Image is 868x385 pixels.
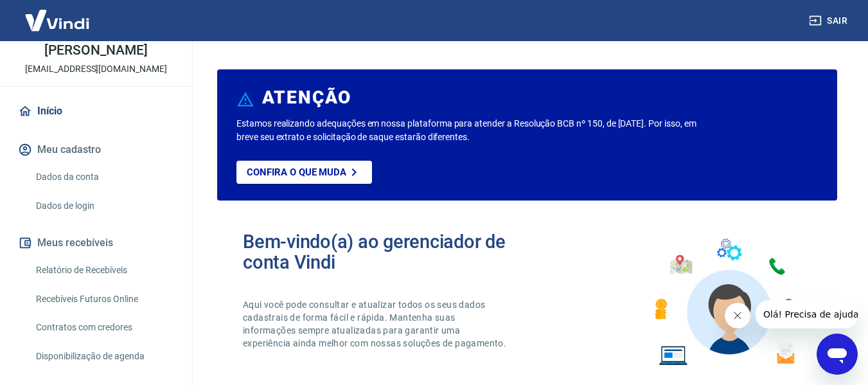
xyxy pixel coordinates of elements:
[725,303,750,328] iframe: Fechar mensagem
[44,44,147,57] p: [PERSON_NAME]
[643,231,811,373] img: Imagem de um avatar masculino com diversos icones exemplificando as funcionalidades do gerenciado...
[31,257,177,283] a: Relatório de Recebíveis
[15,97,177,125] a: Início
[817,334,858,375] iframe: Botão para abrir a janela de mensagens
[247,166,346,178] p: Confira o que muda
[31,314,177,341] a: Contratos com credores
[31,164,177,190] a: Dados da conta
[15,136,177,164] button: Meu cadastro
[31,193,177,219] a: Dados de login
[236,117,702,144] p: Estamos realizando adequações em nossa plataforma para atender a Resolução BCB nº 150, de [DATE]....
[25,62,167,76] p: [EMAIL_ADDRESS][DOMAIN_NAME]
[15,229,177,257] button: Meus recebíveis
[31,286,177,312] a: Recebíveis Futuros Online
[243,231,527,273] h2: Bem-vindo(a) ao gerenciador de conta Vindi
[31,343,177,370] a: Disponibilização de agenda
[756,300,858,328] iframe: Mensagem da empresa
[262,91,351,104] h6: ATENÇÃO
[8,9,108,19] span: Olá! Precisa de ajuda?
[15,1,99,40] img: Vindi
[806,9,853,33] button: Sair
[243,298,509,350] p: Aqui você pode consultar e atualizar todos os seus dados cadastrais de forma fácil e rápida. Mant...
[236,161,372,184] a: Confira o que muda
